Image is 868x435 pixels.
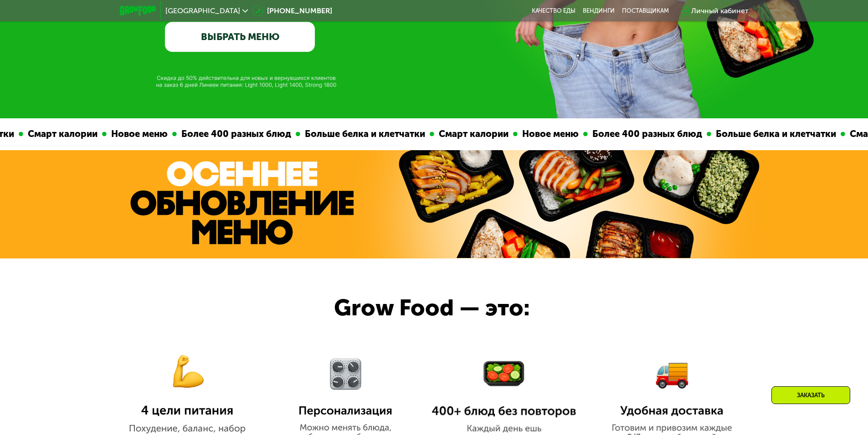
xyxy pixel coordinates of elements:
[165,7,240,15] span: [GEOGRAPHIC_DATA]
[583,7,615,15] a: Вендинги
[517,127,583,141] div: Новое меню
[532,7,575,15] a: Качество еды
[711,127,840,141] div: Больше белка и клетчатки
[300,127,429,141] div: Больше белка и клетчатки
[334,291,564,325] div: Grow Food — это:
[23,127,102,141] div: Смарт калории
[176,127,295,141] div: Более 400 разных блюд
[252,5,332,16] a: [PHONE_NUMBER]
[587,127,706,141] div: Более 400 разных блюд
[165,22,315,52] a: ВЫБРАТЬ МЕНЮ
[622,7,669,15] div: поставщикам
[434,127,513,141] div: Смарт калории
[771,386,850,404] div: Заказать
[691,5,749,16] div: Личный кабинет
[106,127,172,141] div: Новое меню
